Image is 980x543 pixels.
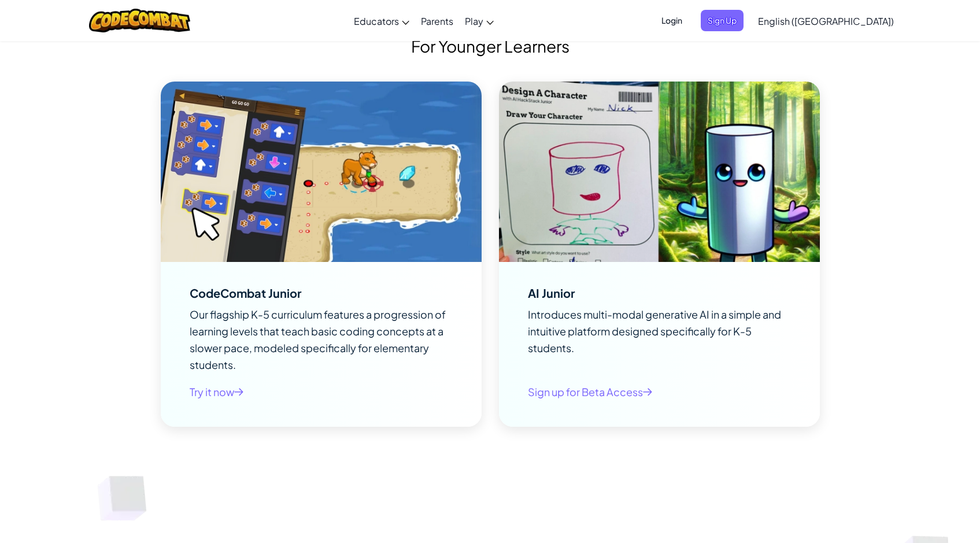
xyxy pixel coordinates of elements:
[161,34,820,58] h2: For Younger Learners
[528,308,781,354] span: Introduces multi-modal generative AI in a simple and intuitive platform designed specifically for...
[465,15,483,27] span: Play
[348,5,415,36] a: Educators
[528,287,575,299] div: AI Junior
[89,9,190,32] img: CodeCombat logo
[190,308,446,371] span: Our flagship K-5 curriculum features a progression of learning levels that teach basic coding con...
[415,5,459,36] a: Parents
[161,82,482,262] img: Image to illustrate CodeCombat Junior
[190,287,301,299] div: CodeCombat Junior
[528,380,652,404] button: Sign up for Beta Access
[701,10,744,31] button: Sign Up
[758,15,894,27] span: English ([GEOGRAPHIC_DATA])
[499,82,820,262] img: Image to illustrate AI Junior
[161,82,482,427] a: Image to illustrate CodeCombat Junior CodeCombat Junior Our flagship K-5 curriculum features a pr...
[752,5,900,36] a: English ([GEOGRAPHIC_DATA])
[190,383,243,400] a: Try it now
[190,380,243,404] button: Try it now
[499,82,820,427] a: Image to illustrate AI Junior AI Junior Introduces multi-modal generative AI in a simple and intu...
[354,15,399,27] span: Educators
[459,5,500,36] a: Play
[654,10,689,31] button: Login
[528,383,652,400] a: Sign up for Beta Access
